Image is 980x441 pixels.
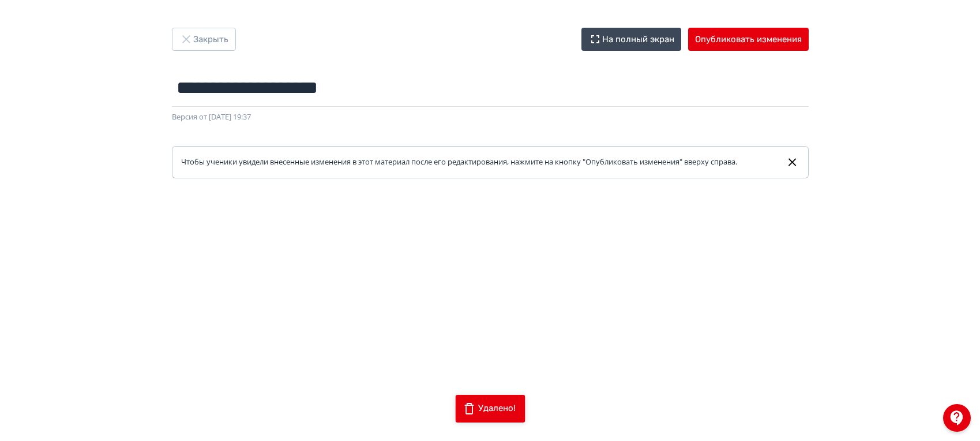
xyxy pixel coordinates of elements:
[581,28,681,51] button: На полный экран
[478,403,516,414] div: Удалено!
[172,28,236,51] button: Закрыть
[181,156,746,168] div: Чтобы ученики увидели внесенные изменения в этот материал после его редактирования, нажмите на кн...
[688,28,809,51] button: Опубликовать изменения
[172,111,809,123] div: Версия от [DATE] 19:37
